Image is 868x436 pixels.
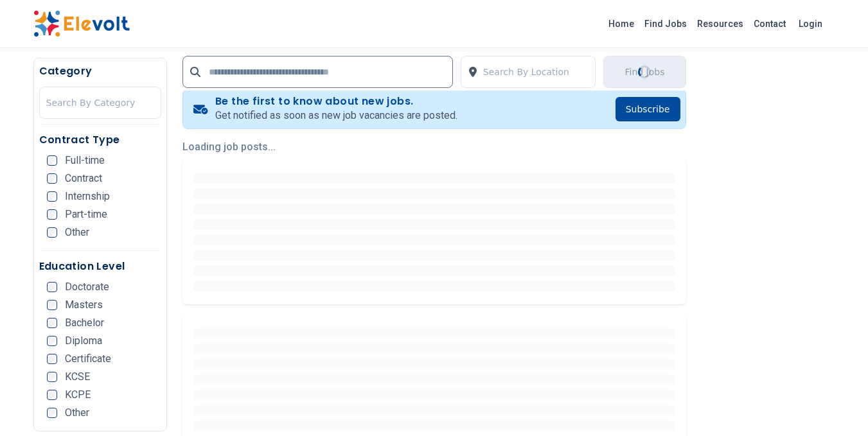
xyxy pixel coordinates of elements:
[65,354,111,364] span: Certificate
[182,139,686,155] p: Loading job posts...
[638,65,651,78] div: Loading...
[65,408,89,418] span: Other
[47,318,57,328] input: Bachelor
[47,282,57,292] input: Doctorate
[616,97,680,121] button: Subscribe
[215,95,457,108] h4: Be the first to know about new jobs.
[39,132,161,148] h5: Contract Type
[65,300,103,310] span: Masters
[47,408,57,418] input: Other
[47,191,57,202] input: Internship
[47,173,57,184] input: Contract
[692,13,748,34] a: Resources
[65,282,109,292] span: Doctorate
[47,300,57,310] input: Masters
[47,155,57,166] input: Full-time
[603,56,686,88] button: Find JobsLoading...
[65,372,90,382] span: KCSE
[65,191,110,202] span: Internship
[47,372,57,382] input: KCSE
[47,336,57,346] input: Diploma
[748,13,791,34] a: Contact
[33,10,130,37] img: Elevolt
[65,155,105,166] span: Full-time
[65,390,91,400] span: KCPE
[47,227,57,238] input: Other
[65,209,107,220] span: Part-time
[603,13,639,34] a: Home
[791,11,830,37] a: Login
[639,13,692,34] a: Find Jobs
[47,354,57,364] input: Certificate
[39,64,161,79] h5: Category
[65,173,102,184] span: Contract
[47,390,57,400] input: KCPE
[65,318,104,328] span: Bachelor
[39,259,161,274] h5: Education Level
[65,336,102,346] span: Diploma
[47,209,57,220] input: Part-time
[215,108,457,123] p: Get notified as soon as new job vacancies are posted.
[804,374,868,436] iframe: Chat Widget
[65,227,89,238] span: Other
